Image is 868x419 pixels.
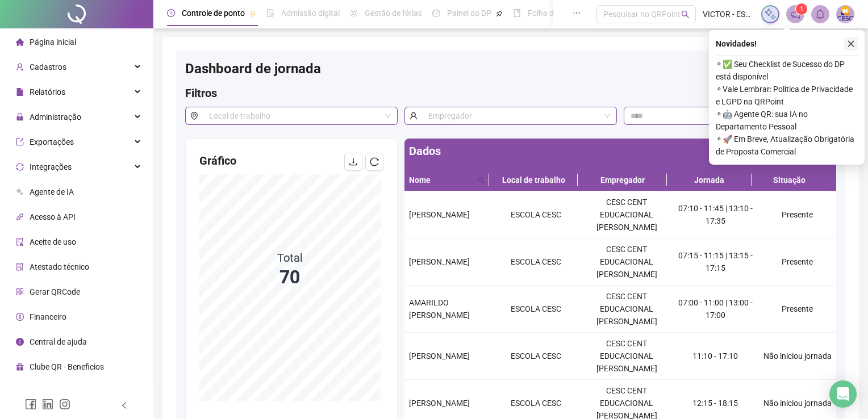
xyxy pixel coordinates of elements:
span: VICTOR - ESCOLA CESC [703,8,754,20]
span: file [16,88,24,96]
th: Jornada [667,169,752,191]
td: ESCOLA CESC [491,238,582,286]
th: Situação [752,169,828,191]
span: clock-circle [167,9,175,17]
span: Clube QR - Beneficios [30,362,104,371]
td: 07:00 - 11:00 | 13:00 - 17:00 [672,286,758,333]
span: Exportações [30,137,74,146]
span: Relatórios [30,87,65,97]
span: lock [16,113,24,121]
td: CESC CENT EDUCACIONAL [PERSON_NAME] [582,238,673,286]
span: audit [16,238,24,246]
span: user-add [16,63,24,71]
span: search [681,10,690,19]
span: [PERSON_NAME] [409,210,470,219]
span: sun [350,9,358,17]
span: export [16,138,24,146]
span: left [120,401,128,409]
span: Filtros [185,86,217,100]
td: 07:10 - 11:45 | 13:10 - 17:35 [672,191,758,238]
span: Cadastros [30,62,66,72]
span: book [513,9,521,17]
td: CESC CENT EDUCACIONAL [PERSON_NAME] [582,191,673,238]
span: notification [790,9,800,19]
sup: 1 [796,3,807,15]
span: ⚬ Vale Lembrar: Política de Privacidade e LGPD na QRPoint [716,83,858,108]
span: Dados [409,144,441,158]
span: Acesso à API [30,212,76,221]
span: Folha de pagamento [528,9,600,18]
span: Dashboard de jornada [185,61,321,77]
span: ⚬ 🚀 Em Breve, Atualização Obrigatória de Proposta Comercial [716,133,858,158]
span: [PERSON_NAME] [409,257,470,266]
span: Aceite de uso [30,237,76,246]
span: reload [370,157,379,166]
span: Página inicial [30,37,76,47]
th: Local de trabalho [489,169,578,191]
span: instagram [59,399,70,410]
span: Agente de IA [30,187,74,196]
span: facebook [25,399,36,410]
td: ESCOLA CESC [491,333,582,380]
td: Presente [758,238,836,286]
span: download [349,157,358,166]
span: bell [815,9,825,19]
td: 11:10 - 17:10 [672,333,758,380]
span: AMARILDO [PERSON_NAME] [409,298,470,320]
span: Administração [30,112,81,121]
td: 07:15 - 11:15 | 13:15 - 17:15 [672,238,758,286]
span: api [16,213,24,221]
span: pushpin [496,10,503,17]
span: Financeiro [30,312,66,321]
span: linkedin [42,399,53,410]
span: solution [16,263,24,271]
span: pushpin [249,10,256,17]
span: [PERSON_NAME] [409,351,470,361]
span: gift [16,363,24,371]
span: info-circle [16,338,24,346]
span: Painel do DP [447,9,491,18]
span: dollar [16,313,24,321]
span: file-done [266,9,274,17]
span: Atestado técnico [30,262,89,271]
img: 84976 [837,6,854,23]
td: ESCOLA CESC [491,286,582,333]
span: ellipsis [573,9,581,17]
th: Empregador [578,169,666,191]
td: CESC CENT EDUCACIONAL [PERSON_NAME] [582,333,673,380]
span: sync [16,163,24,171]
td: Presente [758,286,836,333]
span: Controle de ponto [182,9,245,18]
span: search [475,171,487,188]
span: 1 [800,5,804,13]
span: Nome [409,174,473,186]
td: CESC CENT EDUCACIONAL [PERSON_NAME] [582,286,673,333]
span: environment [185,107,203,125]
span: qrcode [16,288,24,296]
span: Novidades ! [716,37,757,50]
span: ⚬ 🤖 Agente QR: sua IA no Departamento Pessoal [716,108,858,133]
span: dashboard [432,9,440,17]
span: Admissão digital [281,9,340,18]
td: Presente [758,191,836,238]
td: Não iniciou jornada [758,333,836,380]
span: home [16,38,24,46]
span: Central de ajuda [30,337,87,346]
span: Gerar QRCode [30,287,80,296]
span: [PERSON_NAME] [409,399,470,408]
img: sparkle-icon.fc2bf0ac1784a2077858766a79e2daf3.svg [764,8,777,20]
span: ⚬ ✅ Seu Checklist de Sucesso do DP está disponível [716,58,858,83]
span: search [478,177,485,183]
span: Gestão de férias [365,9,422,18]
span: Gráfico [199,154,236,167]
span: user [404,107,422,125]
span: close [847,40,855,48]
span: Integrações [30,162,72,171]
td: ESCOLA CESC [491,191,582,238]
div: Open Intercom Messenger [829,380,857,408]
